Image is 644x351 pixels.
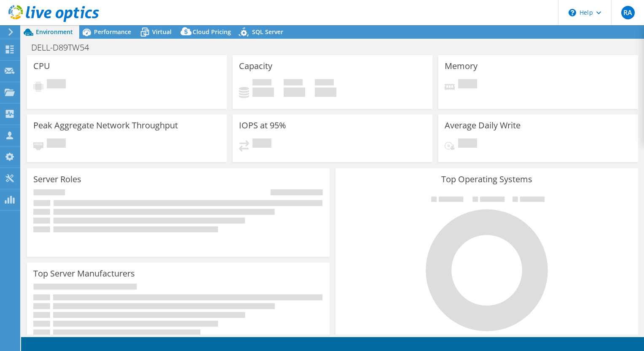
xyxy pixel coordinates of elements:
[33,269,135,278] h3: Top Server Manufacturers
[239,121,286,130] h3: IOPS at 95%
[445,121,521,130] h3: Average Daily Write
[33,121,178,130] h3: Peak Aggregate Network Throughput
[458,79,477,90] span: Pending
[569,9,576,16] svg: \n
[252,88,274,97] h4: 0 GiB
[458,138,477,150] span: Pending
[252,28,283,36] span: SQL Server
[342,175,632,184] h3: Top Operating Systems
[445,61,478,71] h3: Memory
[47,138,66,150] span: Pending
[94,28,131,36] span: Performance
[315,88,336,97] h4: 0 GiB
[47,79,66,90] span: Pending
[252,138,271,150] span: Pending
[33,61,50,71] h3: CPU
[315,79,334,88] span: Total
[621,6,635,19] span: RA
[27,43,102,52] h1: DELL-D89TW54
[193,28,231,36] span: Cloud Pricing
[152,28,172,36] span: Virtual
[33,175,81,184] h3: Server Roles
[284,79,303,88] span: Free
[252,79,271,88] span: Used
[36,28,73,36] span: Environment
[284,88,305,97] h4: 0 GiB
[239,61,272,71] h3: Capacity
